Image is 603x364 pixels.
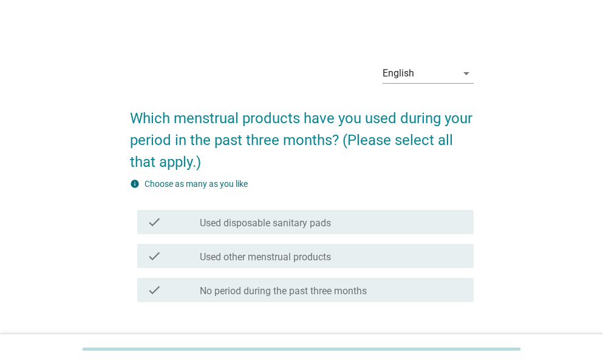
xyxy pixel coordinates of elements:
i: check [147,249,162,263]
label: Used disposable sanitary pads [200,217,331,229]
i: info [130,179,140,189]
label: Used other menstrual products [200,251,331,263]
div: English [383,68,414,79]
i: check [147,283,162,297]
h2: Which menstrual products have you used during your period in the past three months? (Please selec... [130,95,474,173]
i: check [147,215,162,229]
label: Choose as many as you like [145,179,248,189]
i: arrow_drop_down [459,66,474,81]
label: No period during the past three months [200,285,367,297]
